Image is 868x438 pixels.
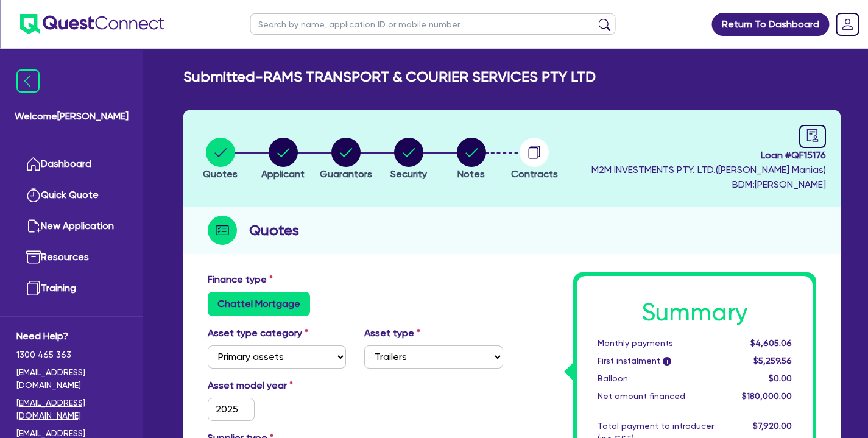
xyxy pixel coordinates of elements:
[16,211,127,242] a: New Application
[319,137,373,182] button: Guarantors
[831,9,863,40] a: Dropdown toggle
[208,216,237,245] img: step-icon
[588,337,730,350] div: Monthly payments
[588,355,730,367] div: First instalment
[208,292,310,316] label: Chattel Mortgage
[591,177,826,192] span: BDM: [PERSON_NAME]
[16,242,127,273] a: Resources
[26,281,41,295] img: training
[16,273,127,304] a: Training
[26,250,41,264] img: resources
[199,378,355,393] label: Asset model year
[711,13,829,36] a: Return To Dashboard
[364,326,420,341] label: Asset type
[742,391,792,401] span: $180,000.00
[390,137,428,182] button: Security
[183,68,596,86] h2: Submitted - RAMS TRANSPORT & COURIER SERVICES PTY LTD
[249,219,299,241] h2: Quotes
[588,372,730,385] div: Balloon
[16,180,127,211] a: Quick Quote
[510,137,559,182] button: Contracts
[750,338,792,348] span: $4,605.06
[15,109,129,124] span: Welcome [PERSON_NAME]
[261,137,305,182] button: Applicant
[16,348,127,361] span: 1300 465 363
[26,188,41,202] img: quick-quote
[16,149,127,180] a: Dashboard
[663,357,671,366] span: i
[261,168,305,180] span: Applicant
[16,329,127,344] span: Need Help?
[591,164,826,175] span: M2M INVESTMENTS PTY. LTD. ( [PERSON_NAME] Manias )
[753,356,792,366] span: $5,259.56
[202,137,238,182] button: Quotes
[208,272,273,287] label: Finance type
[753,421,792,431] span: $7,920.00
[769,373,792,383] span: $0.00
[250,13,616,35] input: Search by name, application ID or mobile number...
[390,168,427,180] span: Security
[457,168,485,180] span: Notes
[19,14,164,34] img: quest-connect-logo-blue
[598,298,792,327] h1: Summary
[799,125,826,148] a: audit
[320,168,372,180] span: Guarantors
[591,148,826,163] span: Loan # QF15176
[456,137,487,182] button: Notes
[16,69,40,93] img: icon-menu-close
[511,168,558,180] span: Contracts
[588,390,730,403] div: Net amount financed
[16,366,127,392] a: [EMAIL_ADDRESS][DOMAIN_NAME]
[208,326,308,341] label: Asset type category
[16,397,127,422] a: [EMAIL_ADDRESS][DOMAIN_NAME]
[203,168,238,180] span: Quotes
[806,129,819,142] span: audit
[26,219,41,233] img: new-application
